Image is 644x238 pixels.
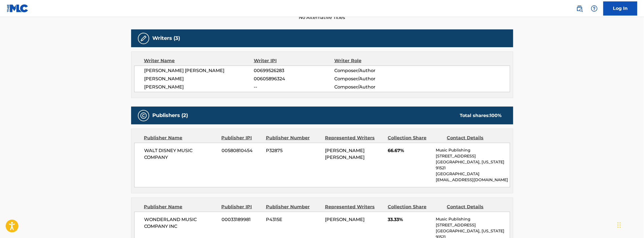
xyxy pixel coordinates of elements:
[388,135,443,141] div: Collection Share
[334,67,407,74] span: Composer/Author
[144,57,254,64] div: Writer Name
[266,216,321,223] span: P4315E
[334,57,407,64] div: Writer Role
[490,113,502,118] span: 100 %
[574,3,585,14] a: Public Search
[460,112,502,119] div: Total shares:
[591,5,598,12] img: help
[131,14,513,21] span: No Alternative Titles
[222,135,262,141] div: Publisher IPI
[144,84,254,90] span: [PERSON_NAME]
[266,204,321,210] div: Publisher Number
[447,204,502,210] div: Contact Details
[436,159,509,171] p: [GEOGRAPHIC_DATA], [US_STATE] 91521
[576,5,583,12] img: search
[325,148,365,160] span: [PERSON_NAME] [PERSON_NAME]
[388,216,431,223] span: 33.33%
[436,216,509,222] p: Music Publishing
[222,204,262,210] div: Publisher IPI
[140,112,147,119] img: Publishers
[144,147,218,161] span: WALT DISNEY MUSIC COMPANY
[334,75,407,82] span: Composer/Author
[254,84,334,90] span: --
[447,135,502,141] div: Contact Details
[254,67,334,74] span: 00699526283
[153,112,188,119] h5: Publishers (2)
[589,3,600,14] div: Help
[603,1,637,16] a: Log In
[153,35,180,42] h5: Writers (3)
[334,84,407,90] span: Composer/Author
[222,147,262,154] span: 00580810454
[266,147,321,154] span: P32875
[144,216,218,230] span: WONDERLAND MUSIC COMPANY INC
[436,177,509,183] p: [EMAIL_ADDRESS][DOMAIN_NAME]
[254,57,334,64] div: Writer IPI
[140,35,147,42] img: Writers
[436,222,509,228] p: [STREET_ADDRESS]
[436,153,509,159] p: [STREET_ADDRESS]
[222,216,262,223] span: 00033189981
[325,217,365,222] span: [PERSON_NAME]
[388,204,443,210] div: Collection Share
[325,204,383,210] div: Represented Writers
[144,204,217,210] div: Publisher Name
[254,75,334,82] span: 00605896324
[436,171,509,177] p: [GEOGRAPHIC_DATA]
[7,4,29,12] img: MLC Logo
[144,75,254,82] span: [PERSON_NAME]
[144,67,254,74] span: [PERSON_NAME] [PERSON_NAME]
[436,147,509,153] p: Music Publishing
[616,211,644,238] iframe: Chat Widget
[388,147,431,154] span: 66.67%
[325,135,383,141] div: Represented Writers
[144,135,217,141] div: Publisher Name
[266,135,321,141] div: Publisher Number
[617,217,621,233] div: Drag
